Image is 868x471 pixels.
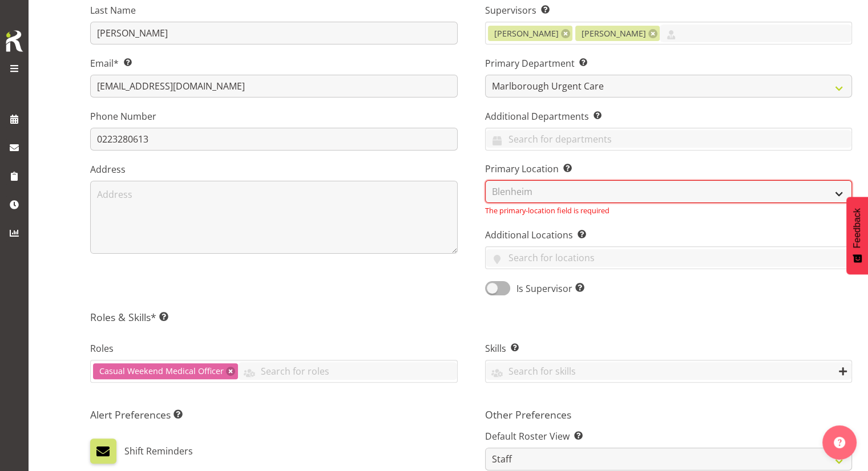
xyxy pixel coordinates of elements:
[90,56,458,70] label: Email*
[485,205,853,216] p: The primary-location field is required
[90,311,852,323] h5: Roles & Skills*
[485,109,853,123] label: Additional Departments
[485,342,853,355] label: Skills
[90,128,458,151] input: Phone Number
[486,130,852,148] input: Search for departments
[485,3,853,17] label: Supervisors
[3,29,26,54] img: Rosterit icon logo
[485,162,853,176] label: Primary Location
[485,408,853,421] h5: Other Preferences
[238,362,457,380] input: Search for roles
[485,429,853,443] label: Default Roster View
[486,362,852,380] input: Search for skills
[90,408,458,421] h5: Alert Preferences
[846,197,868,274] button: Feedback - Show survey
[90,342,458,355] label: Roles
[485,56,853,70] label: Primary Department
[852,208,862,248] span: Feedback
[582,27,646,40] span: [PERSON_NAME]
[486,249,852,267] input: Search for locations
[90,75,458,98] input: Email Address
[124,438,193,464] label: Shift Reminders
[90,109,458,123] label: Phone Number
[99,365,224,377] span: Casual Weekend Medical Officer
[90,3,458,17] label: Last Name
[90,163,458,176] label: Address
[485,228,853,242] label: Additional Locations
[494,27,559,40] span: [PERSON_NAME]
[90,22,458,44] input: Last Name
[510,282,584,295] span: Is Supervisor
[834,437,845,448] img: help-xxl-2.png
